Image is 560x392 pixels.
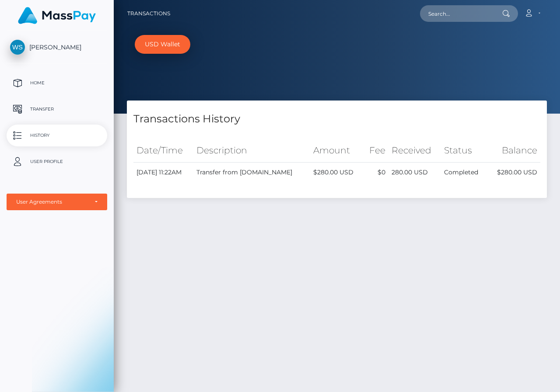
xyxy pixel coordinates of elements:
[441,163,487,183] td: Completed
[18,7,96,24] img: MassPay
[7,43,107,51] span: [PERSON_NAME]
[7,125,107,146] a: History
[420,5,502,22] input: Search...
[135,35,190,54] a: USD Wallet
[10,103,104,116] p: Transfer
[133,139,193,163] th: Date/Time
[310,139,363,163] th: Amount
[10,76,104,90] p: Home
[310,163,363,183] td: $280.00 USD
[16,198,88,205] div: User Agreements
[7,194,107,210] button: User Agreements
[7,72,107,94] a: Home
[133,163,193,183] td: [DATE] 11:22AM
[487,163,540,183] td: $280.00 USD
[10,155,104,168] p: User Profile
[127,4,170,23] a: Transactions
[441,139,487,163] th: Status
[388,139,441,163] th: Received
[363,139,388,163] th: Fee
[193,139,310,163] th: Description
[7,98,107,120] a: Transfer
[133,111,540,127] h4: Transactions History
[363,163,388,183] td: $0
[388,163,441,183] td: 280.00 USD
[7,151,107,173] a: User Profile
[193,163,310,183] td: Transfer from [DOMAIN_NAME]
[10,129,104,142] p: History
[487,139,540,163] th: Balance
